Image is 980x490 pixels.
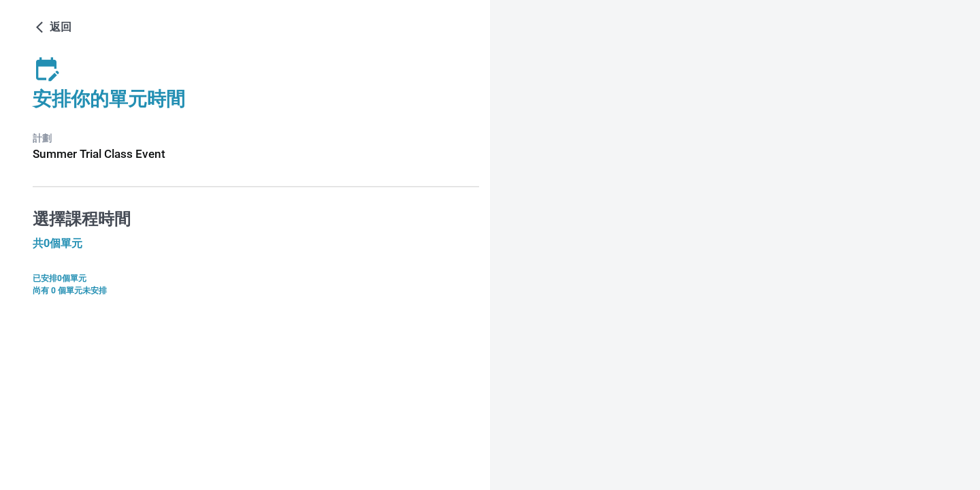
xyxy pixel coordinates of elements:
p: 尚有 0 個單元未安排 [33,284,479,297]
p: 已安排0個單元 [33,272,479,284]
h5: 共0個單元 [33,237,479,250]
p: 計劃 [33,131,479,146]
h4: 選擇課程時間 [33,209,479,229]
p: 返回 [50,19,71,35]
h6: Summer Trial Class Event [33,145,479,163]
h4: 安排你的單元時間 [33,87,479,111]
button: 返回 [33,16,77,38]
